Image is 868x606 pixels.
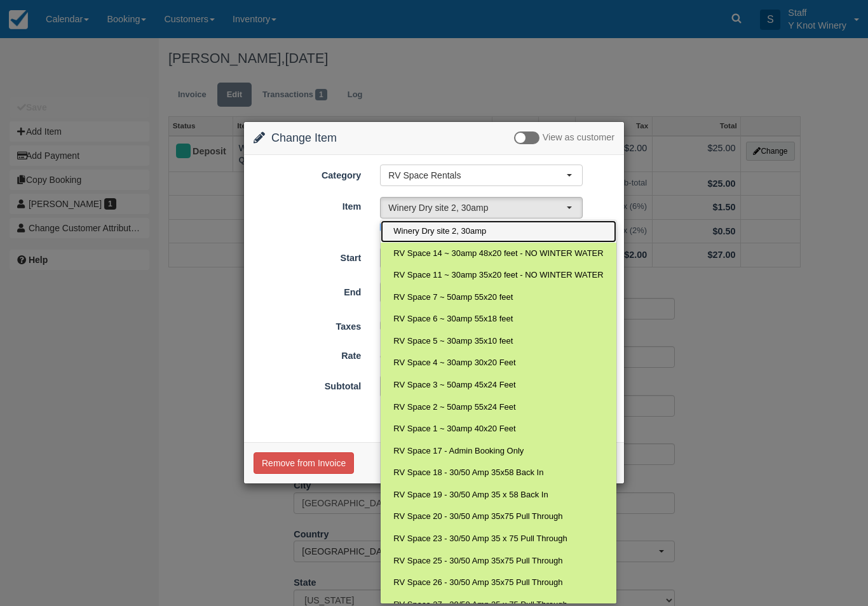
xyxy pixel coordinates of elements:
span: RV Space 1 ~ 30amp 40x20 Feet [393,423,515,435]
span: RV Space 25 - 30/50 Amp 35x75 Pull Through [393,555,562,567]
span: RV Space 2 ~ 50amp 55x24 Feet [393,401,515,414]
span: RV Space 11 ~ 30amp 35x20 feet - NO WINTER WATER [393,269,603,281]
span: RV Space 20 - 30/50 Amp 35x75 Pull Through [393,511,562,523]
span: RV Space 4 ~ 30amp 30x20 Feet [393,357,515,369]
span: RV Space 26 - 30/50 Amp 35x75 Pull Through [393,577,562,589]
span: RV Space 17 - Admin Booking Only [393,445,524,457]
span: RV Space 23 - 30/50 Amp 35 x 75 Pull Through [393,533,567,545]
span: Winery Dry site 2, 30amp [393,226,486,238]
span: RV Space 18 - 30/50 Amp 35x58 Back In [393,467,543,479]
span: RV Space 6 ~ 30amp 55x18 feet [393,313,513,325]
span: RV Space 19 - 30/50 Amp 35 x 58 Back In [393,489,548,501]
span: RV Space 14 ~ 30amp 48x20 feet - NO WINTER WATER [393,248,603,260]
span: RV Space 5 ~ 30amp 35x10 feet [393,335,513,347]
span: RV Space 3 ~ 50amp 45x24 Feet [393,379,515,391]
span: RV Space 7 ~ 50amp 55x20 feet [393,292,513,304]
